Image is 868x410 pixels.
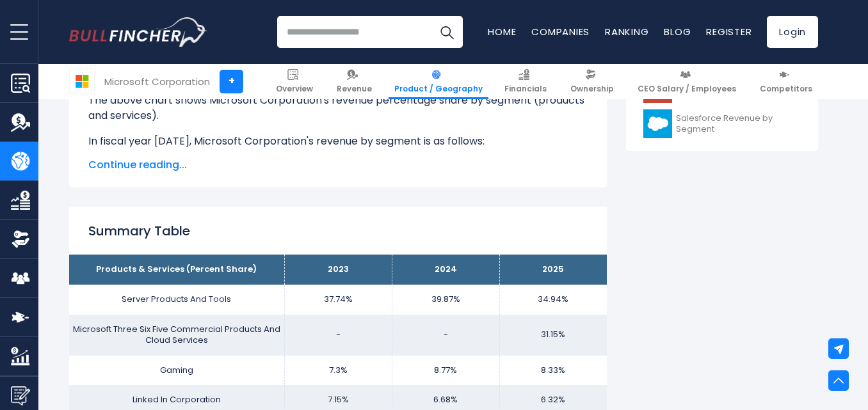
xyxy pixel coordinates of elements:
td: 39.87% [392,285,499,315]
span: Continue reading... [88,157,588,173]
a: Companies [531,25,590,38]
th: 2025 [499,255,607,285]
div: Microsoft Corporation [104,74,210,89]
td: 8.77% [392,356,499,386]
td: Gaming [69,356,284,386]
a: Go to homepage [69,17,207,47]
td: 34.94% [499,285,607,315]
a: Login [767,16,818,48]
td: 7.3% [284,356,392,386]
span: Financials [504,84,547,94]
a: Product / Geography [389,64,488,99]
td: 8.33% [499,356,607,386]
a: Home [488,25,516,38]
span: Salesforce Revenue by Segment [676,113,801,135]
img: Ownership [11,230,30,249]
a: Revenue [331,64,378,99]
a: Salesforce Revenue by Segment [636,106,808,141]
span: Revenue [337,84,372,94]
img: MSFT logo [70,69,94,93]
span: Overview [276,84,313,94]
th: 2024 [392,255,499,285]
td: - [284,315,392,356]
a: Ownership [565,64,620,99]
p: The above chart shows Microsoft Corporation's revenue percentage share by segment (products and s... [88,93,588,123]
a: Ranking [605,25,648,38]
span: Product / Geography [394,84,483,94]
a: Blog [664,25,691,38]
td: Server Products And Tools [69,285,284,315]
img: CRM logo [643,109,672,138]
h2: Summary Table [88,221,588,240]
img: Bullfincher logo [69,17,207,47]
th: 2023 [284,255,392,285]
a: + [220,70,243,93]
td: - [392,315,499,356]
a: Financials [499,64,552,99]
button: Search [431,16,463,48]
td: 37.74% [284,285,392,315]
span: Competitors [760,84,812,94]
p: In fiscal year [DATE], Microsoft Corporation's revenue by segment is as follows: [88,134,588,149]
a: Overview [270,64,319,99]
th: Products & Services (Percent Share) [69,255,284,285]
span: Oracle Corporation Revenue by Segment [676,78,801,100]
td: Microsoft Three Six Five Commercial Products And Cloud Services [69,315,284,356]
td: 31.15% [499,315,607,356]
a: Register [706,25,751,38]
span: Ownership [570,84,614,94]
a: CEO Salary / Employees [632,64,742,99]
span: CEO Salary / Employees [638,84,736,94]
a: Competitors [754,64,818,99]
